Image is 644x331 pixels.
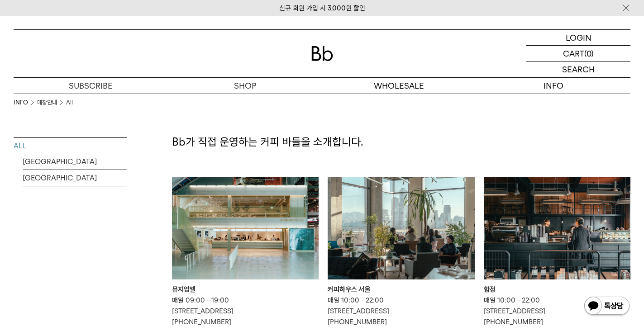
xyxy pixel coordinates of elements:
[14,138,127,154] a: ALL
[14,98,37,107] li: INFO
[562,61,595,77] p: SEARCH
[168,78,322,94] a: SHOP
[322,78,477,94] p: WHOLESALE
[584,46,594,61] p: (0)
[172,177,319,279] img: 뮤지엄엘
[476,78,630,94] p: INFO
[66,98,73,107] a: All
[526,46,630,61] a: CART (0)
[484,295,630,327] p: 매일 10:00 - 22:00 [STREET_ADDRESS] [PHONE_NUMBER]
[328,284,474,295] div: 커피하우스 서울
[583,296,630,317] img: 카카오톡 채널 1:1 채팅 버튼
[23,170,127,186] a: [GEOGRAPHIC_DATA]
[14,78,168,94] a: SUBSCRIBE
[484,177,630,327] a: 합정 합정 매일 10:00 - 22:00[STREET_ADDRESS][PHONE_NUMBER]
[172,177,319,327] a: 뮤지엄엘 뮤지엄엘 매일 09:00 - 19:00[STREET_ADDRESS][PHONE_NUMBER]
[172,134,630,150] p: Bb가 직접 운영하는 커피 바들을 소개합니다.
[172,295,319,327] p: 매일 09:00 - 19:00 [STREET_ADDRESS] [PHONE_NUMBER]
[311,46,333,61] img: 로고
[23,154,127,170] a: [GEOGRAPHIC_DATA]
[172,284,319,295] div: 뮤지엄엘
[484,177,630,279] img: 합정
[37,98,57,107] a: 매장안내
[328,177,474,327] a: 커피하우스 서울 커피하우스 서울 매일 10:00 - 22:00[STREET_ADDRESS][PHONE_NUMBER]
[328,295,474,327] p: 매일 10:00 - 22:00 [STREET_ADDRESS] [PHONE_NUMBER]
[328,177,474,279] img: 커피하우스 서울
[566,30,592,45] p: LOGIN
[484,284,630,295] div: 합정
[563,46,584,61] p: CART
[526,30,630,46] a: LOGIN
[279,4,365,12] a: 신규 회원 가입 시 3,000원 할인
